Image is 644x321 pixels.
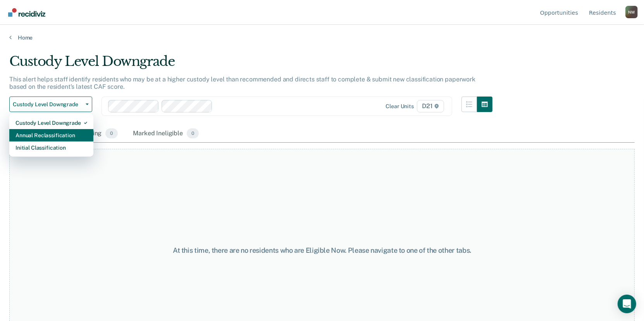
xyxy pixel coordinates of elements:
div: Annual Reclassification [15,129,87,142]
div: N M [625,6,638,18]
div: Custody Level Downgrade [15,117,87,129]
span: 0 [187,128,199,138]
div: Custody Level Downgrade [9,53,492,76]
a: Home [9,34,635,41]
p: This alert helps staff identify residents who may be at a higher custody level than recommended a... [9,76,475,90]
span: Custody Level Downgrade [13,101,83,108]
button: Profile dropdown button [625,6,638,18]
span: D21 [417,100,444,112]
span: 0 [105,128,117,138]
div: Clear units [386,103,414,110]
div: Pending0 [77,125,119,142]
div: Dropdown Menu [9,114,93,157]
div: Open Intercom Messenger [618,295,636,313]
div: Marked Ineligible0 [132,125,201,142]
div: At this time, there are no residents who are Eligible Now. Please navigate to one of the other tabs. [166,246,478,255]
div: Initial Classification [15,142,87,154]
img: Recidiviz [8,8,45,17]
button: Custody Level Downgrade [9,97,92,112]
